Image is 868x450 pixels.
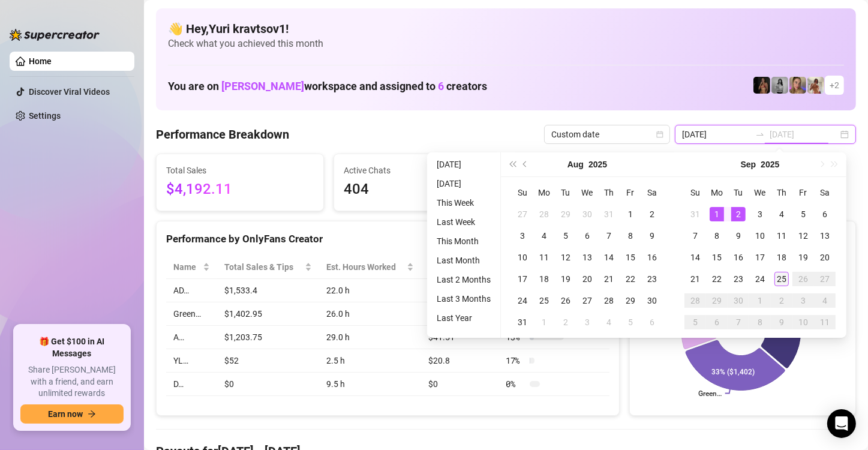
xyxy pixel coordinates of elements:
td: 2025-09-15 [706,247,728,268]
div: 28 [602,293,616,308]
div: 2 [731,207,746,221]
td: 2025-09-16 [728,247,749,268]
td: 2025-10-07 [728,311,749,333]
th: Fr [792,182,814,203]
div: 27 [818,272,832,286]
td: 2025-09-09 [728,225,749,247]
td: 2025-09-08 [706,225,728,247]
td: 2025-08-04 [533,225,555,247]
td: 2025-09-06 [814,203,836,225]
input: End date [770,128,838,141]
td: 2025-09-21 [684,268,706,290]
div: 17 [515,272,530,286]
div: 6 [710,315,724,329]
td: $0 [421,373,498,396]
div: Performance by OnlyFans Creator [166,231,609,247]
div: 12 [796,229,810,243]
div: 8 [753,315,767,329]
span: 🎁 Get $100 in AI Messages [20,336,124,359]
div: 2 [645,207,659,221]
span: [PERSON_NAME] [221,80,304,92]
th: Tu [728,182,749,203]
div: 27 [515,207,530,221]
td: YL… [166,349,217,373]
td: 2025-08-15 [620,247,641,268]
img: Green [807,77,824,94]
th: Total Sales & Tips [217,256,319,279]
td: 2025-09-22 [706,268,728,290]
td: 2025-09-02 [555,311,576,333]
td: 2025-09-13 [814,225,836,247]
td: 2025-10-03 [792,290,814,311]
td: 2025-08-02 [641,203,663,225]
div: 26 [796,272,810,286]
td: 22.0 h [319,279,421,302]
div: 11 [774,229,789,243]
td: 2025-09-23 [728,268,749,290]
span: 6 [438,80,444,92]
td: 2025-09-14 [684,247,706,268]
td: 2025-08-19 [555,268,576,290]
td: 2025-08-31 [684,203,706,225]
td: 2025-09-27 [814,268,836,290]
td: 2025-10-04 [814,290,836,311]
div: 13 [580,250,594,265]
td: 2025-08-13 [576,247,598,268]
div: 28 [537,207,551,221]
span: swap-right [755,130,765,139]
th: Sa [641,182,663,203]
td: 2025-09-03 [749,203,771,225]
td: 2025-08-31 [512,311,533,333]
div: 28 [688,293,702,308]
img: A [771,77,788,94]
td: 2025-09-25 [771,268,792,290]
img: logo-BBDzfeDw.svg [10,29,100,41]
td: A… [166,326,217,349]
td: 2025-09-10 [749,225,771,247]
div: 9 [731,229,746,243]
td: 2025-08-10 [512,247,533,268]
span: Active Chats [344,164,491,177]
a: Home [29,56,52,66]
td: 2025-07-31 [598,203,620,225]
span: Earn now [48,409,83,419]
div: Open Intercom Messenger [827,409,856,438]
td: 2025-08-06 [576,225,598,247]
div: 23 [731,272,746,286]
div: 10 [515,250,530,265]
td: $53.96 [421,302,498,326]
div: 3 [796,293,810,308]
div: 31 [602,207,616,221]
span: $4,192.11 [166,178,314,201]
td: 2025-08-08 [620,225,641,247]
td: 2025-10-11 [814,311,836,333]
span: Share [PERSON_NAME] with a friend, and earn unlimited rewards [20,364,124,400]
td: 2025-09-20 [814,247,836,268]
th: Mo [533,182,555,203]
div: 24 [753,272,767,286]
span: Total Sales & Tips [224,260,302,274]
td: 2025-08-30 [641,290,663,311]
td: 26.0 h [319,302,421,326]
div: 15 [623,250,638,265]
button: Choose a year [588,152,607,176]
td: 2025-10-09 [771,311,792,333]
div: 19 [796,250,810,265]
span: Custom date [551,125,663,143]
div: 16 [645,250,659,265]
text: Green… [698,389,722,398]
h4: 👋 Hey, Yuri kravtsov1 ! [168,20,844,37]
div: 9 [645,229,659,243]
div: 11 [537,250,551,265]
div: 2 [558,315,573,329]
div: 31 [515,315,530,329]
th: Fr [620,182,641,203]
div: 20 [818,250,832,265]
li: [DATE] [432,157,495,172]
th: Th [771,182,792,203]
td: 2025-09-19 [792,247,814,268]
td: 2025-09-12 [792,225,814,247]
span: 404 [344,178,491,201]
td: 2025-08-14 [598,247,620,268]
div: 25 [537,293,551,308]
